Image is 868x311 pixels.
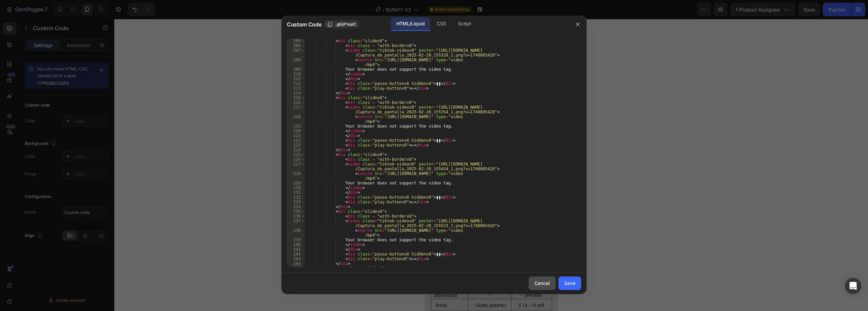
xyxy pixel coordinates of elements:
div: 245 [287,266,305,271]
div: 242 [287,252,305,257]
div: 236 [287,214,305,219]
div: 223 [287,143,305,148]
p: QUIERO CAMINAR MÁS LIGERO [27,111,105,119]
div: 219 [287,124,305,129]
div: 229 [287,181,305,185]
div: 226 [287,157,305,162]
div: 218 [287,114,305,124]
button: .gEijP1asIC [324,20,359,28]
div: 233 [287,200,305,204]
div: 230 [287,185,305,190]
div: 240 [287,242,305,247]
div: 238 [287,228,305,238]
span: .gEijP1asIC [335,21,356,27]
div: CSS [431,17,451,31]
div: 211 [287,76,305,81]
div: 225 [287,152,305,157]
div: Cancel [534,280,550,287]
div: 244 [287,261,305,266]
div: 206 [287,43,305,48]
div: 217 [287,105,305,114]
div: 209 [287,67,305,72]
div: 231 [287,190,305,195]
div: 241 [287,247,305,252]
div: 228 [287,171,305,181]
div: 210 [287,72,305,76]
div: Custom Code [8,119,37,125]
button: <p>QUIERO CAMINAR MÁS LIGERO</p> [19,108,114,122]
div: 222 [287,138,305,143]
div: 227 [287,162,305,171]
div: 214 [287,91,305,95]
div: 213 [287,86,305,91]
button: Save [558,276,581,290]
div: 234 [287,204,305,209]
div: Save [564,280,575,287]
div: 216 [287,100,305,105]
div: 235 [287,209,305,214]
div: 239 [287,238,305,242]
div: Open Intercom Messenger [845,278,861,294]
div: 221 [287,133,305,138]
div: 207 [287,48,305,58]
div: 237 [287,219,305,228]
div: 208 [287,58,305,67]
div: 224 [287,148,305,152]
div: HTML/Liquid [391,17,430,31]
div: Script [453,17,476,31]
div: 215 [287,95,305,100]
div: 205 [287,39,305,43]
div: 220 [287,129,305,133]
span: Custom Code [287,20,321,28]
button: Cancel [529,276,556,290]
div: 243 [287,257,305,261]
div: 232 [287,195,305,200]
div: 212 [287,81,305,86]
